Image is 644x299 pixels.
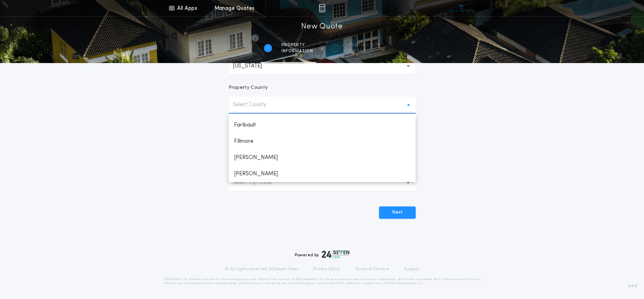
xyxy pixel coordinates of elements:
[267,45,269,51] h2: 1
[282,42,313,48] span: Property
[323,282,356,285] a: [URL][DOMAIN_NAME]
[233,101,277,109] p: Select County
[229,133,416,149] p: Fillmore
[379,206,416,219] button: Next
[348,42,380,48] span: Transaction
[229,166,416,182] p: [PERSON_NAME]
[301,21,342,32] h1: New Quote
[322,250,350,258] img: logo
[229,58,416,74] button: [US_STATE]
[282,48,313,54] span: information
[355,266,389,272] a: Terms of Service
[164,277,481,285] p: DISCLAIMER: This estimate is provided for informational purposes only. 24|Seven Fees, a product o...
[449,5,474,12] img: vs-icon
[313,266,340,272] a: Privacy Policy
[229,114,416,182] ul: Select County
[229,97,416,113] button: Select County
[229,117,416,133] p: Faribault
[404,266,419,272] a: Support
[225,266,298,272] p: © All rights reserved. 24|Seven Fees
[628,283,637,289] span: 3.8.0
[229,84,268,91] p: Property County
[295,250,350,258] div: Powered by
[333,45,336,51] h2: 2
[319,4,325,12] img: img
[348,48,380,54] span: details
[233,179,283,187] p: Select Zip Code
[233,62,273,70] p: [US_STATE]
[229,149,416,166] p: [PERSON_NAME]
[229,175,416,191] button: Select Zip Code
